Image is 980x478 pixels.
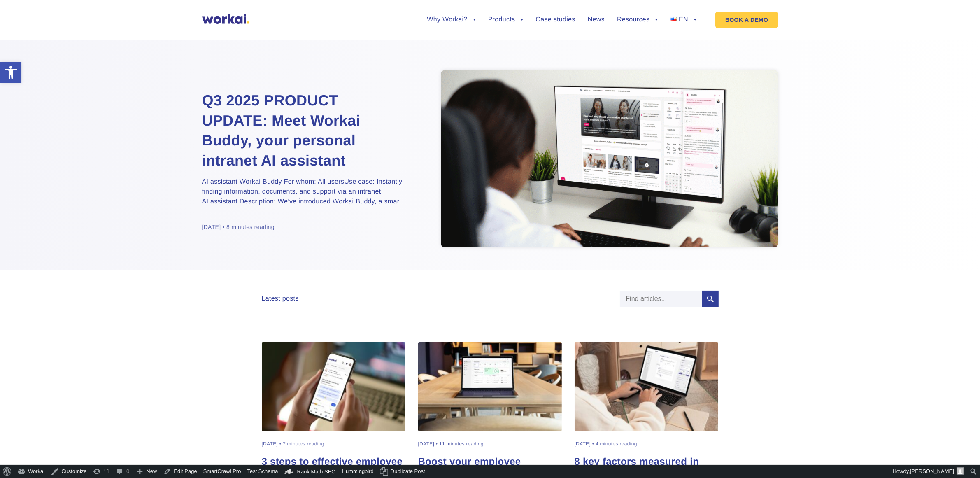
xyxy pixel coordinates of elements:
[588,16,605,23] a: News
[48,465,90,478] a: Customize
[14,465,48,478] a: Workai
[890,465,967,478] a: Howdy,
[535,16,575,23] a: Case studies
[575,342,719,431] img: Employee satisfaction surveys with Workai Forms
[202,223,275,231] div: [DATE] • 8 minutes reading
[262,295,299,303] div: Latest posts
[679,16,688,23] span: EN
[146,465,157,478] span: New
[702,291,719,307] input: Submit
[418,342,562,431] img: improve employee satisfaction - employee wellbeing
[418,441,484,447] div: [DATE] • 11 minutes reading
[620,291,702,307] input: Find articles...
[104,465,109,478] span: 11
[262,342,406,431] img: employee performance evaluation with Workai Forms mobile version
[160,465,200,478] a: Edit Page
[427,16,475,23] a: Why Workai?
[339,465,377,478] a: Hummingbird
[441,70,778,247] img: intranet AI assistant
[575,441,637,447] div: [DATE] • 4 minutes reading
[244,465,281,478] a: Test Schema
[617,16,658,23] a: Resources
[202,91,408,170] a: Q3 2025 PRODUCT UPDATE: Meet Workai Buddy, your personal intranet AI assistant
[297,469,336,475] span: Rank Math SEO
[488,16,524,23] a: Products
[202,177,408,207] p: AI assistant Workai Buddy For whom: All usersUse case: Instantly finding information, documents, ...
[282,465,339,478] a: Rank Math Dashboard
[262,441,324,447] div: [DATE] • 7 minutes reading
[200,465,244,478] a: SmartCrawl Pro
[715,12,778,28] a: BOOK A DEMO
[126,465,129,478] span: 0
[391,465,425,478] span: Duplicate Post
[910,468,954,474] span: [PERSON_NAME]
